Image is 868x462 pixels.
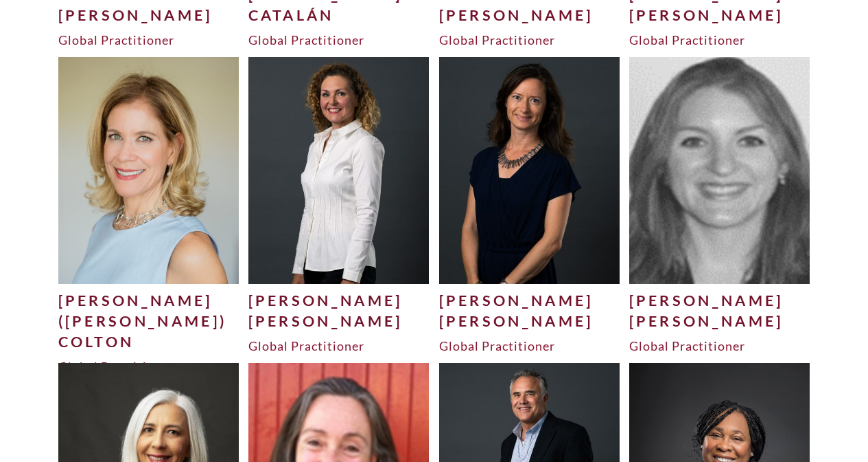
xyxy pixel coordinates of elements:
a: [PERSON_NAME][PERSON_NAME]Global Practitioner [629,57,810,354]
div: [PERSON_NAME] [248,290,430,311]
div: Catalán [248,5,430,25]
div: [PERSON_NAME] [439,311,620,331]
img: tina_luddy_05032018_10-500x625.jpg [58,57,239,283]
img: Vanessa-500x625.jpg [439,57,620,283]
div: [PERSON_NAME] ([PERSON_NAME]) [58,290,239,331]
img: Christy-C-500x625.jpg [248,57,430,283]
div: [PERSON_NAME] [629,311,810,331]
div: [PERSON_NAME] [248,311,430,331]
div: [PERSON_NAME] [629,290,810,311]
div: Global Practitioner [58,358,239,375]
div: [PERSON_NAME] [58,5,239,25]
a: [PERSON_NAME][PERSON_NAME]Global Practitioner [439,57,620,354]
img: Allison-500x625.png [629,57,810,283]
div: [PERSON_NAME] [439,290,620,311]
a: [PERSON_NAME] ([PERSON_NAME])ColtonGlobal Practitioner [58,57,239,375]
div: Global Practitioner [629,32,810,48]
a: [PERSON_NAME][PERSON_NAME]Global Practitioner [248,57,430,354]
div: [PERSON_NAME] [439,5,620,25]
div: Colton [58,331,239,352]
div: Global Practitioner [439,338,620,354]
div: Global Practitioner [58,32,239,48]
div: Global Practitioner [629,338,810,354]
div: [PERSON_NAME] [629,5,810,25]
div: Global Practitioner [248,338,430,354]
div: Global Practitioner [439,32,620,48]
div: Global Practitioner [248,32,430,48]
